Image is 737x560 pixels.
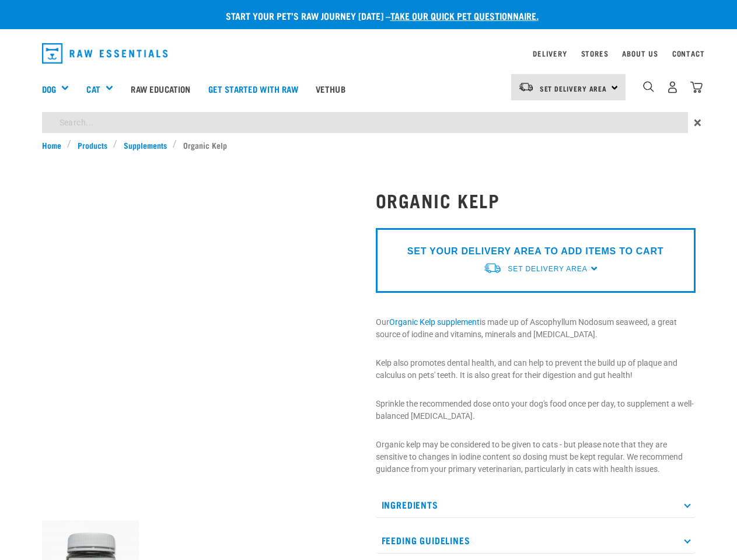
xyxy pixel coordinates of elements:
a: Stores [581,51,609,55]
a: take our quick pet questionnaire. [390,13,539,18]
p: SET YOUR DELIVERY AREA TO ADD ITEMS TO CART [407,244,663,258]
span: × [694,112,701,133]
span: Set Delivery Area [508,265,587,273]
a: Products [71,139,113,151]
input: Search... [42,112,688,133]
p: Our is made up of Ascophyllum Nodosum seaweed, a great source of iodine and vitamins, minerals an... [376,316,696,341]
p: Feeding Guidelines [376,527,696,554]
a: About Us [622,51,658,55]
a: Organic Kelp supplement [389,317,480,327]
a: Vethub [307,65,354,112]
span: Set Delivery Area [540,86,607,90]
p: Ingredients [376,492,696,518]
a: Raw Education [122,65,199,112]
a: Supplements [117,139,173,151]
a: Cat [86,82,100,96]
a: Contact [672,51,705,55]
img: van-moving.png [483,262,502,274]
a: Delivery [533,51,567,55]
h1: Organic Kelp [376,190,696,211]
nav: breadcrumbs [42,139,696,151]
p: Kelp also promotes dental health, and can help to prevent the build up of plaque and calculus on ... [376,357,696,381]
img: home-icon@2x.png [690,81,703,93]
img: user.png [666,81,679,93]
a: Get started with Raw [200,65,307,112]
img: van-moving.png [518,82,534,92]
p: Sprinkle the recommended dose onto your dog's food once per day, to supplement a well-balanced [M... [376,398,696,422]
img: Raw Essentials Logo [42,43,168,64]
img: home-icon-1@2x.png [643,81,654,92]
a: Home [42,139,68,151]
p: Organic kelp may be considered to be given to cats - but please note that they are sensitive to c... [376,439,696,475]
nav: dropdown navigation [33,38,705,68]
a: Dog [42,82,56,96]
